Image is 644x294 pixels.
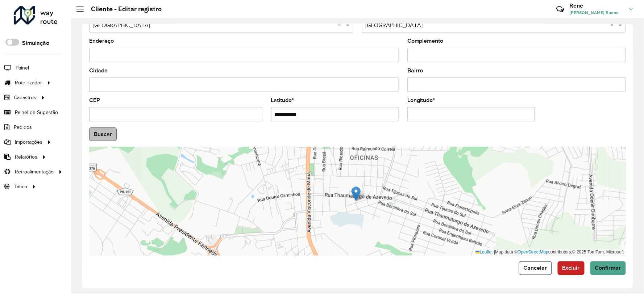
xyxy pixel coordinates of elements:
span: Cadastros [14,94,36,101]
span: Painel [16,64,29,72]
span: Importações [15,138,42,146]
button: Buscar [89,127,117,141]
span: Confirmar [595,265,621,271]
span: Retroalimentação [15,168,54,176]
a: Contato Rápido [552,1,568,17]
img: Marker [352,186,361,201]
button: Cancelar [519,261,552,275]
button: Excluir [558,261,585,275]
label: Longitude [407,96,435,105]
span: Tático [14,183,27,190]
button: Confirmar [590,261,626,275]
h2: Cliente - Editar registro [84,5,162,13]
label: Complemento [407,37,444,45]
label: Endereço [89,37,114,45]
span: Relatórios [15,153,37,161]
span: [PERSON_NAME] Bueno [570,9,624,16]
label: Latitude [271,96,294,105]
span: Excluir [562,265,580,271]
h3: Rene [570,2,624,9]
div: Map data © contributors,© 2025 TomTom, Microsoft [474,249,626,256]
label: Cidade [89,66,108,75]
span: Painel de Sugestão [15,109,58,116]
span: Clear all [611,21,617,30]
span: Roteirizador [15,79,42,87]
label: CEP [89,96,100,105]
a: Leaflet [475,250,493,255]
label: Simulação [22,39,49,47]
span: Pedidos [14,123,32,131]
label: Bairro [407,66,423,75]
span: | [494,250,495,255]
span: Clear all [338,21,344,30]
a: OpenStreetMap [518,250,549,255]
span: Cancelar [524,265,547,271]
